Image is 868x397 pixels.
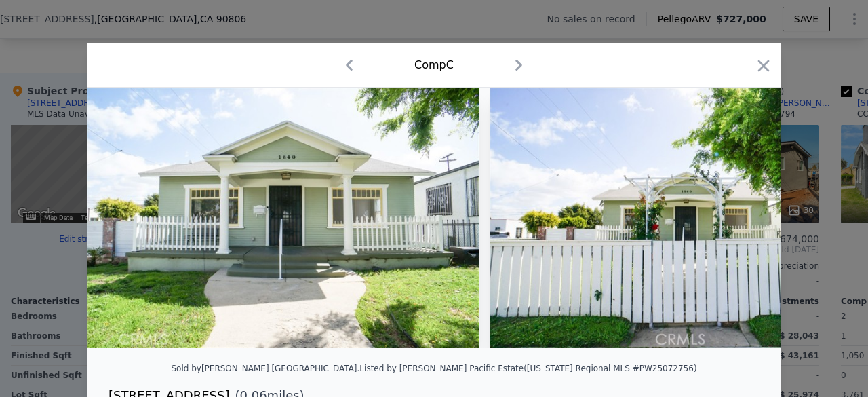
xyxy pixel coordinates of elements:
[87,88,479,348] img: Property Img
[359,364,696,373] div: Listed by [PERSON_NAME] Pacific Estate ([US_STATE] Regional MLS #PW25072756)
[414,57,454,73] div: Comp C
[171,364,359,373] div: Sold by [PERSON_NAME] [GEOGRAPHIC_DATA] .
